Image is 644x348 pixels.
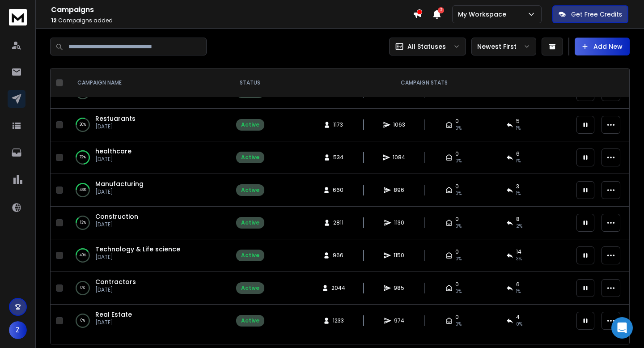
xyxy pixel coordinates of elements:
[95,114,136,123] a: Restuarants
[333,187,343,194] span: 660
[95,286,136,293] p: [DATE]
[455,281,459,288] span: 0
[333,154,343,161] span: 534
[516,183,519,190] span: 3
[80,316,85,325] p: 0 %
[67,272,223,305] td: 0%Contractors[DATE]
[241,317,259,324] div: Active
[80,186,86,195] p: 46 %
[455,157,462,165] span: 0%
[241,219,259,226] div: Active
[455,150,459,157] span: 0
[241,121,259,128] div: Active
[516,157,521,165] span: 1 %
[51,17,57,24] span: 12
[516,255,522,263] span: 3 %
[394,317,404,324] span: 974
[95,179,144,188] a: Manufacturing
[95,188,144,195] p: [DATE]
[51,17,413,24] p: Campaigns added
[67,305,223,337] td: 0%Real Estate[DATE]
[516,223,522,230] span: 2 %
[455,183,459,190] span: 0
[455,248,459,255] span: 0
[455,190,462,197] span: 0%
[516,118,520,125] span: 5
[95,310,132,319] a: Real Estate
[455,118,459,125] span: 0
[394,284,404,292] span: 985
[223,68,277,98] th: STATUS
[331,284,345,292] span: 2044
[455,288,462,295] span: 0%
[241,187,259,194] div: Active
[241,284,259,292] div: Active
[438,7,444,13] span: 2
[516,281,520,288] span: 6
[516,150,520,157] span: 6
[407,42,446,51] p: All Statuses
[516,216,520,223] span: 8
[455,314,459,321] span: 0
[393,121,405,128] span: 1063
[611,317,633,339] div: Open Intercom Messenger
[95,156,131,163] p: [DATE]
[516,314,520,321] span: 4
[95,147,131,156] a: healthcare
[9,9,27,25] img: logo
[333,219,343,226] span: 2811
[80,251,86,260] p: 40 %
[67,174,223,207] td: 46%Manufacturing[DATE]
[95,245,180,254] a: Technology & Life science
[571,10,622,19] p: Get Free Credits
[95,212,138,221] a: Construction
[80,218,86,227] p: 13 %
[394,219,404,226] span: 1130
[95,123,136,130] p: [DATE]
[241,154,259,161] div: Active
[95,319,132,326] p: [DATE]
[516,321,522,328] span: 0 %
[80,120,86,129] p: 30 %
[455,255,462,263] span: 0%
[95,277,136,286] a: Contractors
[455,223,462,230] span: 0%
[333,121,343,128] span: 1173
[575,38,630,55] button: Add New
[80,284,85,293] p: 0 %
[455,321,462,328] span: 0%
[277,68,571,98] th: CAMPAIGN STATS
[471,38,536,55] button: Newest First
[333,252,343,259] span: 966
[80,153,86,162] p: 72 %
[393,154,405,161] span: 1084
[516,125,521,132] span: 1 %
[9,321,27,339] button: Z
[455,125,462,132] span: 0%
[51,4,413,15] h1: Campaigns
[67,109,223,141] td: 30%Restuarants[DATE]
[67,141,223,174] td: 72%healthcare[DATE]
[95,221,138,228] p: [DATE]
[458,10,510,19] p: My Workspace
[394,187,404,194] span: 896
[241,252,259,259] div: Active
[333,317,344,324] span: 1233
[516,288,521,295] span: 1 %
[67,239,223,272] td: 40%Technology & Life science[DATE]
[516,248,521,255] span: 14
[455,216,459,223] span: 0
[95,254,180,261] p: [DATE]
[394,252,404,259] span: 1150
[516,190,521,197] span: 1 %
[552,5,628,23] button: Get Free Credits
